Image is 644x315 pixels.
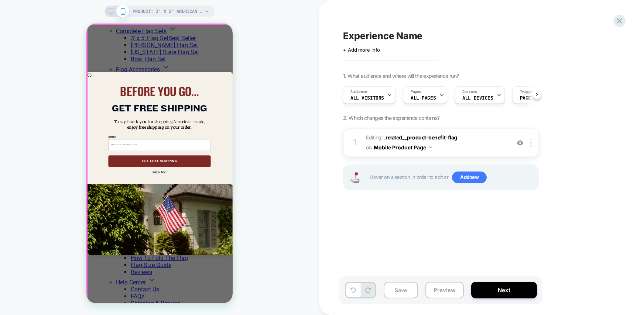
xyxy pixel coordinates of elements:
span: .related__product-benefit-flag [384,134,457,141]
img: Joystick [347,172,362,183]
button: Save [384,282,418,298]
span: 1. What audience and where will the experience run? [343,73,459,79]
button: Preview [425,282,464,298]
img: crossed eye [517,140,523,146]
span: Trigger [520,89,534,94]
span: Devices [462,89,477,94]
span: PRODUCT: 3' x 5' American Flag [allegiance] [133,6,203,17]
button: Mobile Product Page [374,142,432,153]
button: Next [471,282,537,298]
span: 2. Which changes the experience contains? [343,115,439,121]
span: All Visitors [350,96,384,101]
span: Hover on a section in order to edit or [370,172,534,183]
span: Audience [350,89,367,94]
span: + Add more info [343,47,380,53]
span: Editing : [366,133,507,153]
span: Page Load [520,96,545,101]
span: ALL PAGES [411,96,436,101]
span: Experience Name [343,30,422,41]
div: 1 [351,135,359,150]
img: close [530,139,532,147]
span: Add new [452,172,487,183]
img: down arrow [429,146,432,148]
span: ALL DEVICES [462,96,493,101]
span: Pages [411,89,421,94]
span: on [366,143,371,152]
